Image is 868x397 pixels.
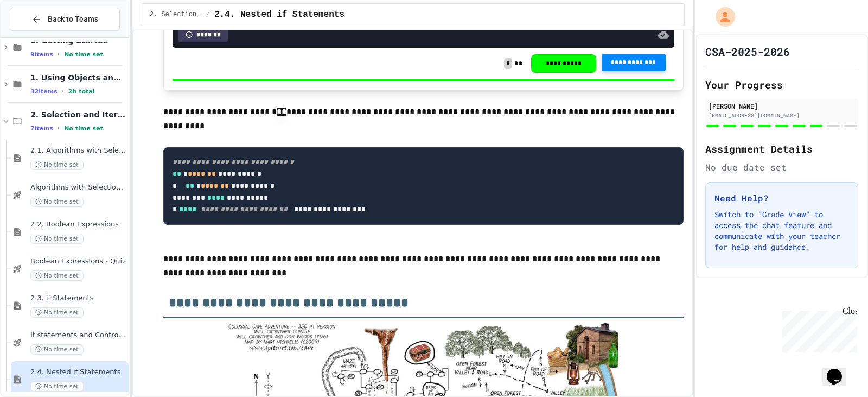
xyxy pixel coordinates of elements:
[30,294,126,303] span: 2.3. if Statements
[714,192,849,205] h3: Need Help?
[30,344,84,355] span: No time set
[705,77,858,92] h2: Your Progress
[30,73,126,83] span: 1. Using Objects and Methods
[30,270,84,281] span: No time set
[30,51,53,58] span: 9 items
[206,10,210,19] span: /
[64,125,103,132] span: No time set
[64,51,103,58] span: No time set
[705,161,858,174] div: No due date set
[704,4,738,29] div: My Account
[30,146,126,155] span: 2.1. Algorithms with Selection and Repetition
[30,381,84,392] span: No time set
[714,209,849,253] p: Switch to "Grade View" to access the chat feature and communicate with your teacher for help and ...
[709,101,855,111] div: [PERSON_NAME]
[822,354,857,386] iframe: chat widget
[30,307,84,318] span: No time set
[30,110,126,119] span: 2. Selection and Iteration
[214,8,344,21] span: 2.4. Nested if Statements
[58,124,60,133] span: •
[30,125,53,132] span: 7 items
[705,44,790,59] h1: CSA-2025-2026
[30,183,126,192] span: Algorithms with Selection and Repetition - Topic 2.1
[705,141,858,156] h2: Assignment Details
[48,14,98,25] span: Back to Teams
[30,331,126,340] span: If statements and Control Flow - Quiz
[30,220,126,229] span: 2.2. Boolean Expressions
[709,111,855,119] div: [EMAIL_ADDRESS][DOMAIN_NAME]
[30,368,126,377] span: 2.4. Nested if Statements
[30,88,58,95] span: 32 items
[4,4,75,69] div: Chat with us now!Close
[150,10,202,19] span: 2. Selection and Iteration
[30,160,84,170] span: No time set
[30,234,84,244] span: No time set
[68,88,95,95] span: 2h total
[62,87,64,96] span: •
[30,257,126,266] span: Boolean Expressions - Quiz
[58,50,60,59] span: •
[778,306,857,352] iframe: chat widget
[30,197,84,207] span: No time set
